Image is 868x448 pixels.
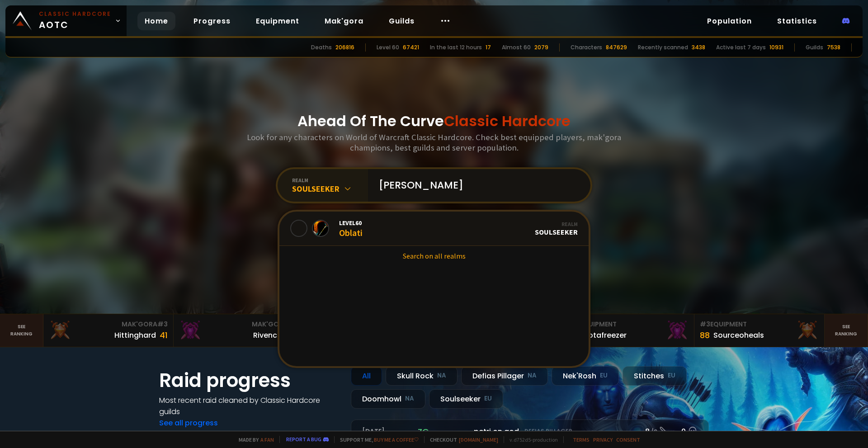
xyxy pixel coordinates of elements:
div: Skull Rock [386,366,458,386]
div: 10931 [769,43,783,52]
div: Almost 60 [502,43,531,52]
div: Hittinghard [114,330,156,341]
a: Progress [186,12,238,30]
h1: Ahead Of The Curve [297,110,571,132]
a: Mak'Gora#2Rivench100 [174,314,304,347]
div: Active last 7 days [716,43,766,52]
a: Search on all realms [279,246,589,266]
div: realm [292,177,368,184]
h3: Look for any characters on World of Warcraft Classic Hardcore. Check best equipped players, mak'g... [243,132,625,153]
a: a fan [260,436,274,443]
a: Classic HardcoreAOTC [5,5,127,36]
a: Buy me a coffee [374,436,419,443]
a: #2Equipment88Notafreezer [564,314,694,347]
div: Oblati [339,219,363,238]
div: Recently scanned [638,43,688,52]
a: Seeranking [825,314,868,347]
div: Nek'Rosh [552,366,619,386]
div: Rivench [253,330,282,341]
span: Checkout [424,436,498,443]
a: Privacy [593,436,613,443]
div: Soulseeker [429,389,503,409]
a: Guilds [382,12,422,30]
div: Soulseeker [292,184,368,194]
span: Made by [233,436,274,443]
div: Realm [535,221,578,227]
a: Consent [616,436,640,443]
div: In the last 12 hours [430,43,482,52]
a: Level60OblatiRealmSoulseeker [279,212,589,246]
span: # 3 [157,320,168,329]
a: [DOMAIN_NAME] [459,436,498,443]
div: Level 60 [377,43,399,52]
small: NA [437,371,446,380]
div: 88 [700,329,710,341]
div: Equipment [570,320,689,329]
div: Stitches [623,366,687,386]
div: 41 [160,329,168,341]
div: 3438 [692,43,705,52]
a: Population [700,12,759,30]
div: All [351,366,382,386]
small: EU [668,371,675,380]
div: 67421 [403,43,419,52]
div: 847629 [606,43,627,52]
a: See all progress [159,418,218,428]
a: #3Equipment88Sourceoheals [694,314,825,347]
div: Notafreezer [583,330,627,341]
span: AOTC [39,10,111,32]
h4: Most recent raid cleaned by Classic Hardcore guilds [159,395,340,417]
div: Deaths [311,43,332,52]
small: NA [528,371,537,380]
div: 17 [486,43,491,52]
div: 7538 [827,43,840,52]
div: 2079 [534,43,548,52]
span: Classic Hardcore [444,111,571,131]
span: Support me, [334,436,419,443]
span: # 3 [700,320,710,329]
a: Home [137,12,175,30]
a: Mak'gora [317,12,371,30]
div: Guilds [806,43,823,52]
a: Mak'Gora#3Hittinghard41 [43,314,174,347]
a: Terms [573,436,590,443]
div: Equipment [700,320,819,329]
div: Soulseeker [535,221,578,236]
small: NA [405,394,414,403]
a: [DATE]zgpetri on godDefias Pillager8 /90 [351,420,709,443]
div: Defias Pillager [461,366,548,386]
div: Doomhowl [351,389,425,409]
input: Search a character... [373,169,580,202]
div: Characters [571,43,602,52]
a: Statistics [770,12,824,30]
small: Classic Hardcore [39,10,111,18]
a: Equipment [249,12,307,30]
a: Report a bug [286,436,321,443]
h1: Raid progress [159,366,340,395]
small: EU [484,394,492,403]
span: v. d752d5 - production [504,436,558,443]
div: Mak'Gora [49,320,168,329]
div: Mak'Gora [179,320,298,329]
small: EU [600,371,608,380]
div: Sourceoheals [713,330,764,341]
div: 206816 [335,43,354,52]
span: Level 60 [339,219,363,227]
